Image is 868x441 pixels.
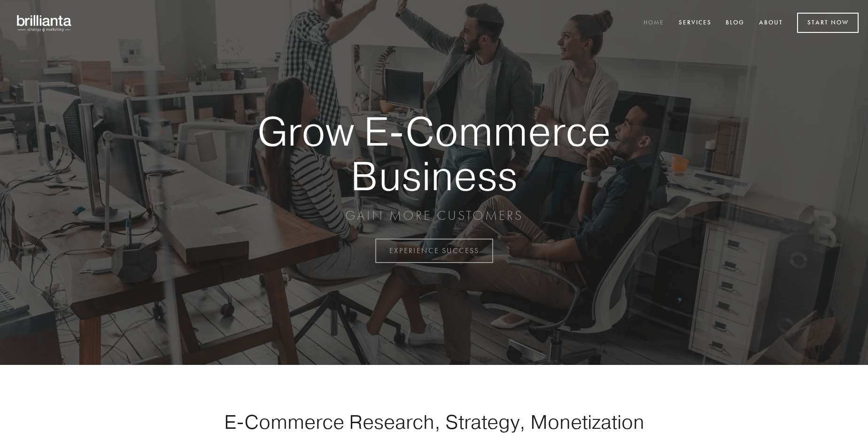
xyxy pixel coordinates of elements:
a: Blog [720,15,751,31]
a: About [753,15,789,31]
a: Start Now [797,13,859,33]
img: brillianta - research, strategy, marketing [9,9,80,37]
h1: E-Commerce Research, Strategy, Monetization [194,410,674,433]
a: Home [637,15,670,31]
p: GAIN MORE CUSTOMERS [225,207,643,224]
a: Services [673,15,718,31]
a: EXPERIENCE SUCCESS [375,239,493,263]
strong: Grow E-Commerce Business [225,109,643,198]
